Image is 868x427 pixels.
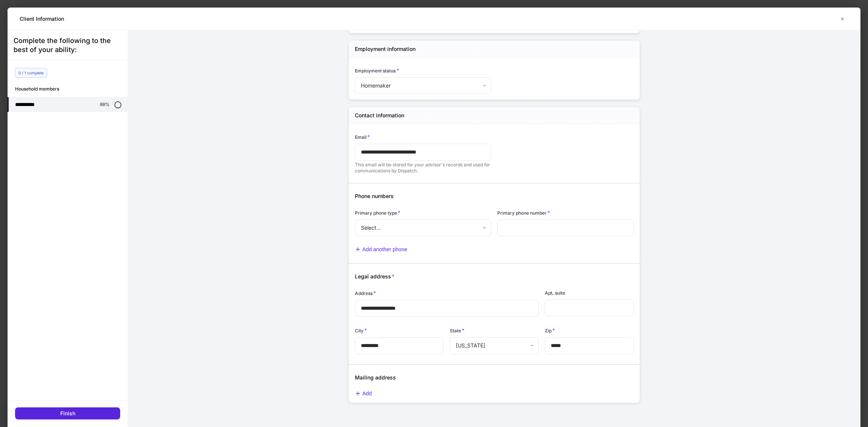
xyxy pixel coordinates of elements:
[355,246,407,253] button: Add another phone
[355,77,491,94] div: Homemaker
[355,209,400,217] h6: Primary phone type
[355,390,372,397] button: Add
[450,327,465,334] h6: State
[15,68,47,78] div: 0 / 1 complete
[15,85,128,92] h6: Household members
[349,264,634,280] div: Legal address
[545,289,565,296] h6: Apt, suite
[355,112,404,119] h5: Contact information
[497,209,550,217] h6: Primary phone number
[355,289,376,297] h6: Address
[355,45,416,53] h5: Employment information
[355,220,491,236] div: Select...
[355,133,370,141] h6: Email
[14,36,122,54] div: Complete the following to the best of your ability:
[100,101,110,108] p: 88%
[355,162,491,174] p: This email will be stored for your advisor's records and used for communications by Dispatch.
[60,410,75,417] div: Finish
[545,327,555,334] h6: Zip
[349,365,634,381] div: Mailing address
[355,327,367,334] h6: City
[355,67,399,74] h6: Employment status
[15,407,120,419] button: Finish
[450,337,538,354] div: [US_STATE]
[20,15,64,23] h5: Client Information
[349,183,634,200] div: Phone numbers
